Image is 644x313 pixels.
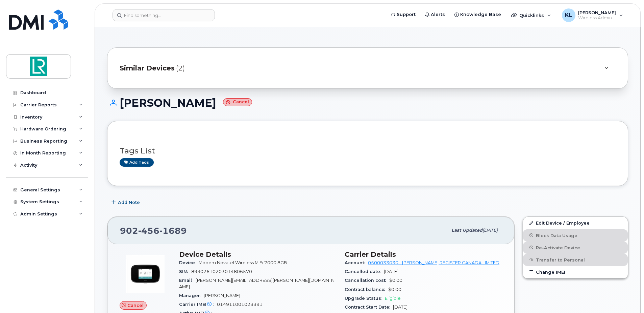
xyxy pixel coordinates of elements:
[120,158,154,167] a: Add tags
[345,278,389,283] span: Cancellation cost
[125,254,166,294] img: image20231002-3703462-u4uwl5.jpeg
[120,226,187,236] span: 902
[451,228,482,233] span: Last updated
[217,302,263,307] span: 014911001023391
[345,269,384,274] span: Cancelled date
[159,226,187,236] span: 1689
[523,217,628,229] a: Edit Device / Employee
[199,260,287,265] span: Modem Novatel Wireless MiFi 7000 8GB
[345,250,502,258] h3: Carrier Details
[179,250,337,258] h3: Device Details
[523,254,628,266] button: Transfer to Personal
[204,293,240,298] span: [PERSON_NAME]
[385,296,401,301] span: Eligible
[389,278,402,283] span: $0.00
[179,278,196,283] span: Email
[523,242,628,254] button: Re-Activate Device
[523,229,628,242] button: Block Data Usage
[536,245,580,250] span: Re-Activate Device
[127,302,144,309] span: Cancel
[179,278,335,289] span: [PERSON_NAME][EMAIL_ADDRESS][PERSON_NAME][DOMAIN_NAME]
[191,269,252,274] span: 89302610203014806570
[179,293,204,298] span: Manager
[120,147,616,155] h3: Tags List
[345,287,388,292] span: Contract balance
[345,260,368,265] span: Account
[223,98,252,106] small: Cancel
[368,260,499,265] a: 0500033030 - [PERSON_NAME] REGISTER CANADA LIMITED
[107,97,628,109] h1: [PERSON_NAME]
[176,63,185,73] span: (2)
[179,302,217,307] span: Carrier IMEI
[345,305,393,310] span: Contract Start Date
[388,287,401,292] span: $0.00
[345,296,385,301] span: Upgrade Status
[384,269,398,274] span: [DATE]
[138,226,159,236] span: 456
[107,196,146,208] button: Add Note
[482,228,498,233] span: [DATE]
[118,199,140,206] span: Add Note
[523,266,628,278] button: Change IMEI
[393,305,407,310] span: [DATE]
[179,260,199,265] span: Device
[120,63,175,73] span: Similar Devices
[179,269,191,274] span: SIM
